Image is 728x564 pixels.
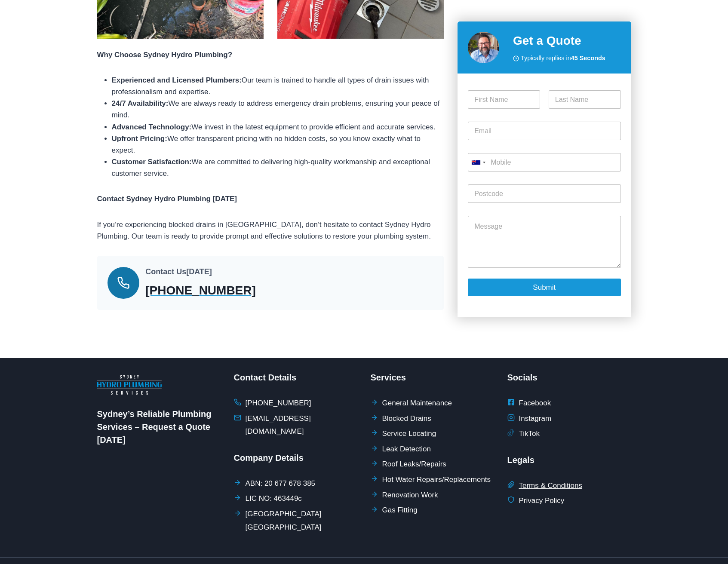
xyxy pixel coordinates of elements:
[371,397,452,410] a: General Maintenance
[519,412,552,426] span: Instagram
[382,473,491,487] span: Hot Water Repairs/Replacements
[468,184,620,203] input: Postcode
[112,76,242,84] strong: Experienced and Licensed Plumbers:
[521,53,605,63] span: Typically replies in
[382,489,438,502] span: Renovation Work
[468,90,540,109] input: First Name
[371,427,436,441] a: Service Locating
[371,458,446,471] a: Roof Leaks/Repairs
[519,427,540,441] span: TikTok
[507,479,582,493] a: Terms & Conditions
[549,90,621,109] input: Last Name
[97,195,237,203] strong: Contact Sydney Hydro Plumbing [DATE]
[371,489,438,502] a: Renovation Work
[246,508,358,534] span: [GEOGRAPHIC_DATA] [GEOGRAPHIC_DATA]
[112,135,167,143] strong: Upfront Pricing:
[246,477,316,490] span: ABN: 20 677 678 385
[382,412,431,426] span: Blocked Drains
[112,156,444,179] li: We are committed to delivering high-quality workmanship and exceptional customer service.​
[371,473,491,487] a: Hot Water Repairs/Replacements
[234,397,311,410] a: [PHONE_NUMBER]
[468,153,488,172] button: Selected country
[145,266,316,278] h6: [DATE]
[246,397,311,410] span: [PHONE_NUMBER]
[513,32,621,50] h2: Get a Quote
[97,51,233,59] strong: Why Choose Sydney Hydro Plumbing?
[234,451,358,464] h5: Company Details
[382,397,452,410] span: General Maintenance
[519,494,565,508] span: Privacy Policy
[371,443,431,456] a: Leak Detection
[112,121,444,133] li: We invest in the latest equipment to provide efficient and accurate services.​
[112,158,192,166] strong: Customer Satisfaction:
[507,371,631,384] h5: Socials
[571,55,605,61] strong: 45 Seconds
[382,458,446,471] span: Roof Leaks/Repairs
[382,504,418,517] span: Gas Fitting
[234,412,358,438] a: [EMAIL_ADDRESS][DOMAIN_NAME]
[382,443,431,456] span: Leak Detection
[468,122,620,140] input: Email
[97,408,221,446] h5: Sydney’s Reliable Plumbing Services – Request a Quote [DATE]
[371,504,418,517] a: Gas Fitting
[468,153,620,172] input: Mobile
[246,492,302,506] span: LIC NO: 463449c
[507,454,631,466] h5: Legals
[234,371,358,384] h5: Contact Details
[112,98,444,121] li: We are always ready to address emergency drain problems, ensuring your peace of mind.​
[371,371,495,384] h5: Services
[112,133,444,156] li: We offer transparent pricing with no hidden costs, so you know exactly what to expect.​
[145,282,316,300] a: [PHONE_NUMBER]
[382,427,436,441] span: Service Locating
[519,397,551,410] span: Facebook
[507,494,565,508] a: Privacy Policy
[468,278,620,296] button: Submit
[246,412,358,438] span: [EMAIL_ADDRESS][DOMAIN_NAME]
[112,74,444,98] li: Our team is trained to handle all types of drain issues with professionalism and expertise.​
[145,267,186,276] a: Contact Us
[112,123,192,131] strong: Advanced Technology:
[97,219,444,242] p: If you’re experiencing blocked drains in [GEOGRAPHIC_DATA], don’t hesitate to contact Sydney Hydr...
[371,412,431,426] a: Blocked Drains
[112,99,169,107] strong: 24/7 Availability:
[519,479,582,493] span: Terms & Conditions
